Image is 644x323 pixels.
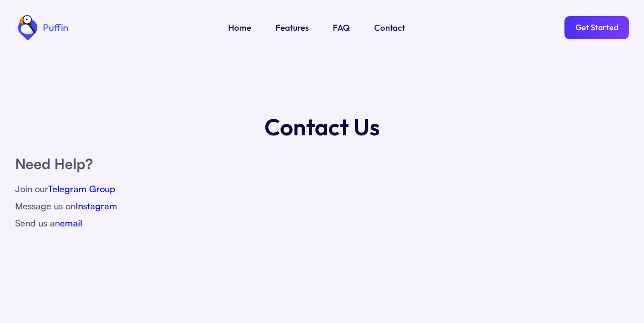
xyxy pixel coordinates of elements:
a: Features [275,21,309,34]
a: Instagram [76,200,117,211]
a: Get Started [564,16,629,39]
h1: Contact Us [264,111,380,143]
h1: Need Help? [15,153,629,175]
div: Join our Message us on Send us an [15,180,629,231]
a: Home [228,21,251,34]
a: Contact [374,21,405,34]
a: email [60,217,82,228]
a: FAQ [333,21,350,34]
a: home [15,15,68,40]
a: Telegram Group [48,183,115,194]
div: Puffin [40,23,68,33]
